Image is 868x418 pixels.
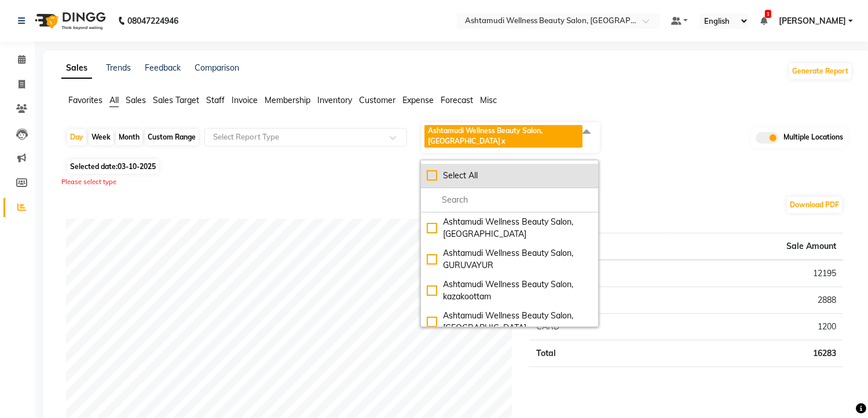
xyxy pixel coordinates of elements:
td: 1200 [671,314,843,340]
span: Invoice [232,95,258,105]
span: Favorites [68,95,102,105]
span: Ashtamudi Wellness Beauty Salon, [GEOGRAPHIC_DATA] [428,126,543,145]
div: Custom Range [145,129,199,145]
b: 08047224946 [127,5,178,37]
div: Ashtamudi Wellness Beauty Salon, [GEOGRAPHIC_DATA] [427,310,592,334]
a: Sales [61,58,92,79]
span: Forecast [441,95,473,105]
span: Expense [402,95,434,105]
span: [PERSON_NAME] [779,15,846,27]
a: Feedback [145,63,181,73]
div: Ashtamudi Wellness Beauty Salon, GURUVAYUR [427,247,592,272]
a: Comparison [195,63,239,73]
button: Download PDF [787,197,842,213]
img: logo [30,5,109,37]
span: Staff [206,95,225,105]
td: 2888 [671,287,843,314]
span: Multiple Locations [783,132,843,144]
span: Sales [126,95,146,105]
div: Week [89,129,113,145]
td: PHONEPE [529,260,671,287]
div: Select All [427,170,592,182]
span: Selected date: [67,159,159,174]
button: Generate Report [789,63,851,79]
th: Type [529,233,671,261]
div: Month [116,129,142,145]
span: Membership [265,95,310,105]
td: Total [529,340,671,367]
td: 12195 [671,260,843,287]
div: Day [67,129,86,145]
div: Please select type [61,177,852,187]
td: 16283 [671,340,843,367]
td: CASH [529,287,671,314]
a: Trends [106,63,131,73]
td: CARD [529,314,671,340]
span: 03-10-2025 [118,162,156,171]
span: Customer [359,95,395,105]
div: Ashtamudi Wellness Beauty Salon, [GEOGRAPHIC_DATA] [427,216,592,240]
th: Sale Amount [671,233,843,261]
span: Sales Target [153,95,199,105]
a: 1 [760,16,767,26]
span: All [109,95,119,105]
div: Ashtamudi Wellness Beauty Salon, kazakoottam [427,278,592,303]
a: x [500,137,506,145]
span: Inventory [317,95,352,105]
span: 1 [765,10,771,18]
input: multiselect-search [427,194,592,206]
span: Misc [480,95,497,105]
